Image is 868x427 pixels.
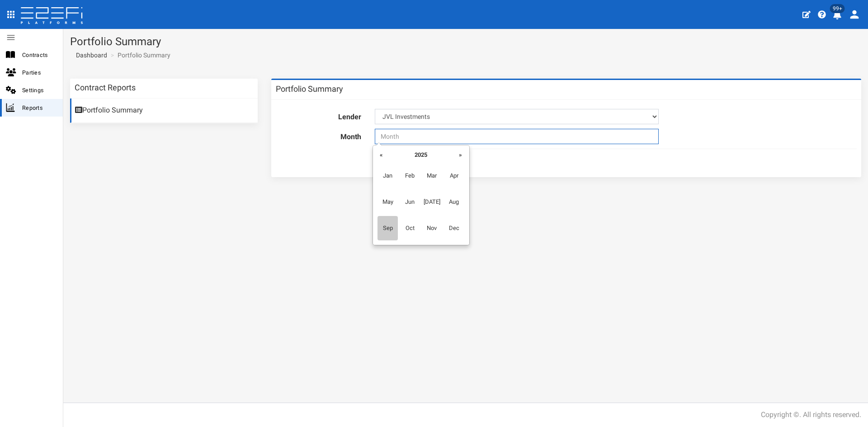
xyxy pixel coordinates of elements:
[70,99,258,123] a: Portfolio Summary
[269,109,368,122] label: Lender
[761,410,861,420] div: Copyright ©. All rights reserved.
[422,216,442,240] span: Nov
[22,67,56,78] span: Parties
[22,50,56,60] span: Contracts
[422,190,442,214] span: [DATE]
[400,216,420,240] span: Oct
[400,164,420,188] span: Feb
[444,216,464,240] span: Dec
[375,129,659,144] input: Month
[269,129,368,142] label: Month
[75,84,136,92] h3: Contract Reports
[70,36,861,47] h1: Portfolio Summary
[400,190,420,214] span: Jun
[375,147,388,161] th: «
[454,147,467,161] th: »
[22,103,56,113] span: Reports
[22,85,56,95] span: Settings
[377,216,398,240] span: Sep
[444,164,464,188] span: Apr
[377,164,398,188] span: Jan
[444,190,464,214] span: Aug
[377,190,398,214] span: May
[422,164,442,188] span: Mar
[72,52,107,59] span: Dashboard
[108,51,170,60] li: Portfolio Summary
[72,51,107,60] a: Dashboard
[388,147,454,161] th: 2025
[276,85,343,93] h3: Portfolio Summary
